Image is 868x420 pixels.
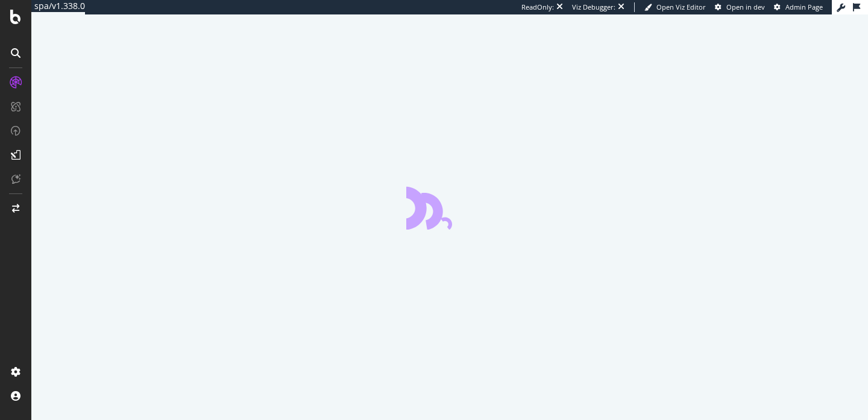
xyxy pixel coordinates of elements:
[406,186,493,230] div: animation
[644,2,706,12] a: Open Viz Editor
[785,2,823,11] span: Admin Page
[715,2,765,12] a: Open in dev
[656,2,706,11] span: Open Viz Editor
[521,2,554,12] div: ReadOnly:
[572,2,615,12] div: Viz Debugger:
[774,2,823,12] a: Admin Page
[726,2,765,11] span: Open in dev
